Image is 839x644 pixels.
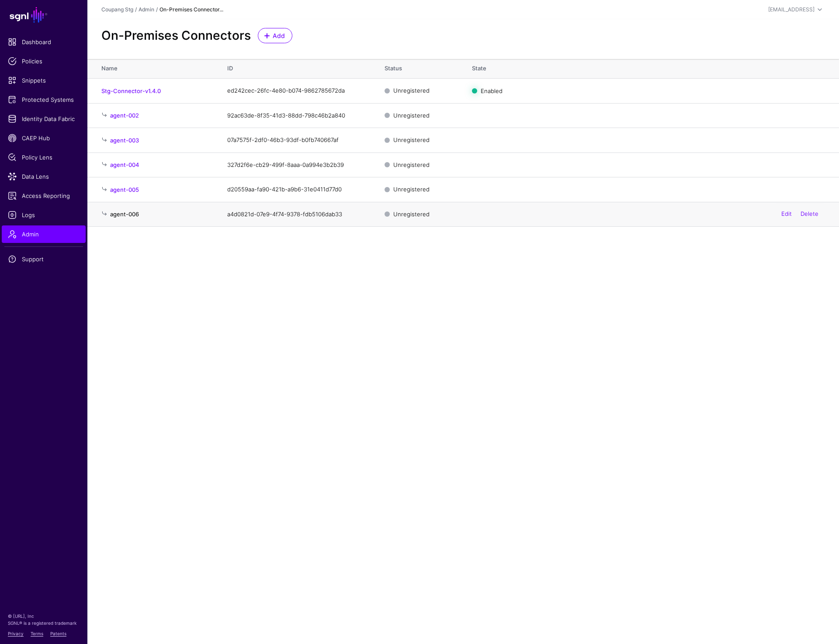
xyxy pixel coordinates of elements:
div: Unregistered [390,136,454,145]
a: Data Lens [2,168,86,185]
a: Admin [139,6,154,13]
span: Enabled [481,87,503,94]
a: Privacy [8,631,24,636]
a: Terms [31,631,43,636]
a: CAEP Hub [2,129,86,147]
span: Snippets [8,76,80,85]
td: a4d0821d-07e9-4f74-9378-fdb5106dab33 [218,202,376,227]
td: 07a7575f-2df0-46b3-93df-b0fb740667af [218,128,376,153]
td: d20559aa-fa90-421b-a9b6-31e0411d77d0 [218,177,376,202]
a: Delete [801,211,818,218]
th: State [463,59,839,78]
p: © [URL], Inc [8,613,80,620]
a: Policies [2,52,86,70]
span: Policy Lens [8,153,80,162]
span: CAEP Hub [8,134,80,142]
div: Unregistered [390,161,454,170]
th: Status [376,59,463,78]
a: Coupang Stg [101,6,133,13]
a: agent-005 [110,186,139,193]
a: Policy Lens [2,149,86,166]
div: [EMAIL_ADDRESS] [768,6,815,14]
span: Protected Systems [8,95,80,104]
div: Unregistered [390,111,454,120]
span: Identity Data Fabric [8,114,80,123]
a: Patents [50,631,66,636]
span: Admin [8,230,80,239]
a: agent-006 [110,211,139,218]
a: agent-003 [110,137,139,144]
a: Edit [781,211,792,218]
div: Unregistered [390,185,454,194]
td: 92ac63de-8f35-41d3-88dd-798c46b2a840 [218,103,376,128]
a: agent-004 [110,161,139,168]
div: / [154,6,159,14]
a: Stg-Connector-v1.4.0 [101,87,161,94]
strong: On-Premises Connector... [159,6,223,13]
div: / [133,6,139,14]
span: Support [8,255,80,263]
td: 327d2f6e-cb29-499f-8aaa-0a994e3b2b39 [218,152,376,177]
span: Policies [8,57,80,66]
a: SGNL [5,5,82,24]
a: Snippets [2,72,86,89]
a: Protected Systems [2,91,86,108]
span: Dashboard [8,38,80,46]
th: Name [87,59,218,78]
a: Access Reporting [2,187,86,204]
span: Logs [8,211,80,219]
th: ID [218,59,376,78]
p: SGNL® is a registered trademark [8,620,80,627]
a: Logs [2,206,86,224]
td: ed242cec-26fc-4e80-b074-9862785672da [218,78,376,103]
a: Admin [2,225,86,243]
a: Identity Data Fabric [2,110,86,128]
a: agent-002 [110,112,139,119]
a: Dashboard [2,33,86,51]
span: Data Lens [8,172,80,181]
span: Access Reporting [8,191,80,200]
span: Add [272,31,286,40]
h2: On-Premises Connectors [101,28,251,43]
div: Unregistered [390,210,454,219]
div: Unregistered [390,87,454,95]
